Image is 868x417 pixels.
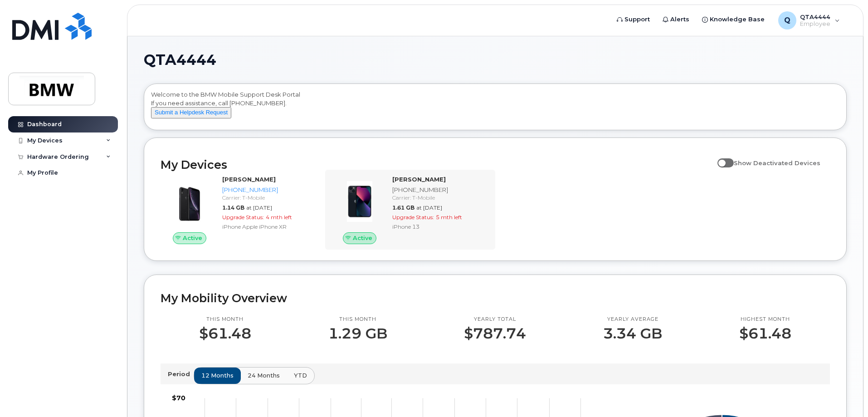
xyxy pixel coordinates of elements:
[222,176,276,183] strong: [PERSON_NAME]
[331,175,490,244] a: Active[PERSON_NAME][PHONE_NUMBER]Carrier: T-Mobile1.61 GBat [DATE]Upgrade Status:5 mth leftiPhone 13
[734,159,820,167] span: Show Deactivated Devices
[416,204,442,211] span: at [DATE]
[829,378,861,410] iframe: Messenger Launcher
[603,316,662,323] p: Yearly average
[392,214,434,221] span: Upgrade Status:
[222,223,316,231] div: iPhone Apple iPhone XR
[172,394,185,402] tspan: $70
[222,204,244,211] span: 1.14 GB
[392,186,486,194] div: [PHONE_NUMBER]
[464,325,526,342] p: $787.74
[248,371,280,380] span: 24 months
[161,175,320,244] a: Active[PERSON_NAME][PHONE_NUMBER]Carrier: T-Mobile1.14 GBat [DATE]Upgrade Status:4 mth leftiPhone...
[222,194,316,201] div: Carrier: T-Mobile
[717,154,725,162] input: Show Deactivated Devices
[151,108,231,116] a: Submit a Helpdesk Request
[151,90,839,127] div: Welcome to the BMW Mobile Support Desk Portal If you need assistance, call [PHONE_NUMBER].
[739,325,791,342] p: $61.48
[392,204,414,211] span: 1.61 GB
[464,316,526,323] p: Yearly total
[353,234,372,242] span: Active
[392,223,486,231] div: iPhone 13
[246,204,272,211] span: at [DATE]
[199,316,251,323] p: This month
[161,291,830,305] h2: My Mobility Overview
[151,107,231,118] button: Submit a Helpdesk Request
[328,316,387,323] p: This month
[144,53,216,67] span: QTA4444
[266,214,292,221] span: 4 mth left
[328,325,387,342] p: 1.29 GB
[168,180,211,223] img: image20231002-3703462-1qb80zy.jpeg
[392,176,446,183] strong: [PERSON_NAME]
[222,186,316,194] div: [PHONE_NUMBER]
[436,214,462,221] span: 5 mth left
[392,194,486,201] div: Carrier: T-Mobile
[222,214,264,221] span: Upgrade Status:
[183,234,202,242] span: Active
[199,325,251,342] p: $61.48
[294,371,307,380] span: YTD
[603,325,662,342] p: 3.34 GB
[338,180,381,223] img: image20231002-3703462-1ig824h.jpeg
[161,158,713,172] h2: My Devices
[168,370,194,378] p: Period
[739,316,791,323] p: Highest month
